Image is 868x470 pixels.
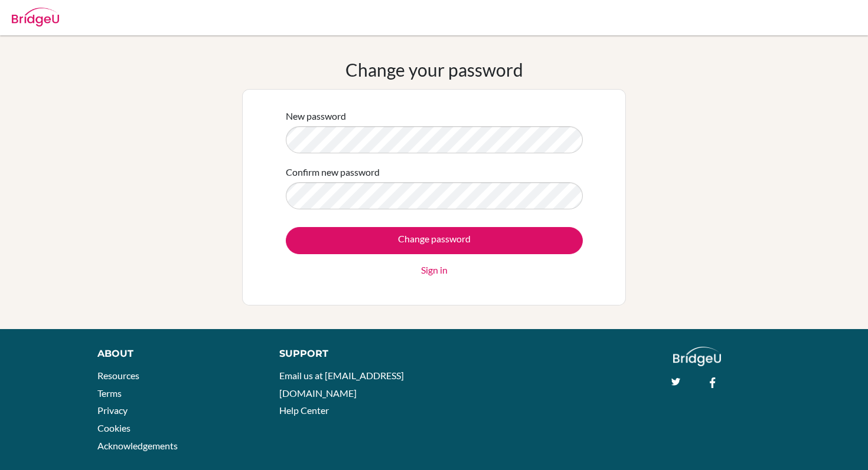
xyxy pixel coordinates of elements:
img: Bridge-U [12,8,59,27]
a: Sign in [421,263,448,277]
a: Acknowledgements [97,440,178,451]
a: Terms [97,387,122,399]
img: logo_white@2x-f4f0deed5e89b7ecb1c2cc34c3e3d731f90f0f143d5ea2071677605dd97b5244.png [673,347,721,366]
input: Change password [286,227,583,254]
h1: Change your password [345,59,523,80]
label: New password [286,109,346,123]
label: Confirm new password [286,165,380,179]
a: Resources [97,370,139,381]
div: Support [279,347,422,361]
a: Privacy [97,405,128,416]
a: Email us at [EMAIL_ADDRESS][DOMAIN_NAME] [279,370,404,399]
div: About [97,347,253,361]
a: Cookies [97,422,130,433]
a: Help Center [279,405,329,416]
